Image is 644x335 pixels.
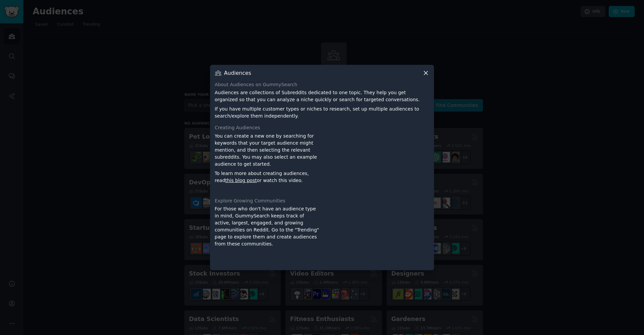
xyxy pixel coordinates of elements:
div: For those who don't have an audience type in mind, GummySearch keeps track of active, largest, en... [215,205,320,266]
p: If you have multiple customer types or niches to research, set up multiple audiences to search/ex... [215,106,429,120]
a: this blog post [225,178,257,183]
iframe: YouTube video player [324,205,429,266]
p: You can create a new one by searching for keywords that your target audience might mention, and t... [215,133,320,168]
div: Explore Growing Communities [215,197,429,204]
p: To learn more about creating audiences, read or watch this video. [215,170,320,184]
p: Audiences are collections of Subreddits dedicated to one topic. They help you get organized so th... [215,89,429,103]
div: About Audiences on GummySearch [215,81,429,88]
h3: Audiences [224,69,251,76]
div: Creating Audiences [215,124,429,131]
iframe: YouTube video player [324,133,429,193]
